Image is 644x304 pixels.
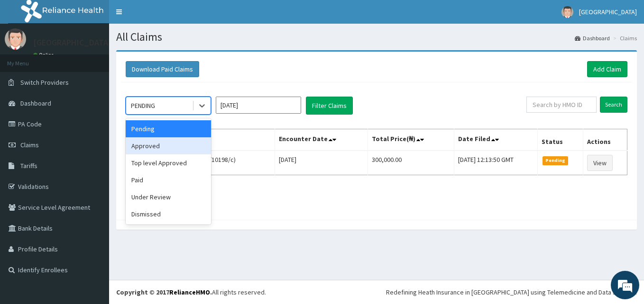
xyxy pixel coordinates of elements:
li: Claims [611,34,637,42]
img: User Image [561,6,573,18]
span: Claims [20,141,39,149]
div: Under Review [126,188,211,206]
a: View [587,155,613,171]
td: 300,000.00 [368,151,454,175]
div: Pending [126,120,211,137]
img: d_794563401_company_1708531726252_794563401 [18,47,38,71]
p: [GEOGRAPHIC_DATA] [33,38,111,47]
div: Minimize live chat window [156,5,178,27]
input: Search by HMO ID [526,97,597,113]
th: Encounter Date [275,129,368,151]
span: Pending [543,156,569,165]
footer: All rights reserved. [109,280,644,304]
span: [GEOGRAPHIC_DATA] [579,8,637,16]
a: RelianceHMO [169,288,210,296]
span: Dashboard [20,99,51,107]
a: Online [33,52,56,58]
a: Add Claim [587,61,627,77]
div: Dismissed [126,206,211,223]
th: Actions [583,129,627,151]
input: Search [600,97,627,113]
div: Top level Approved [126,154,211,171]
th: Status [537,129,583,151]
span: Switch Providers [20,78,69,87]
div: PENDING [131,101,155,110]
td: [DATE] [275,151,368,175]
span: We're online! [55,91,131,187]
button: Download Paid Claims [126,61,199,77]
th: Total Price(₦) [368,129,454,151]
textarea: Type your message and hit 'Enter' [5,203,181,236]
a: Dashboard [575,34,610,42]
button: Filter Claims [306,97,353,115]
img: User Image [5,28,26,50]
div: Paid [126,171,211,188]
span: Tariffs [20,161,37,170]
h1: All Claims [116,31,637,43]
div: Approved [126,137,211,154]
div: Chat with us now [49,53,159,65]
div: Redefining Heath Insurance in [GEOGRAPHIC_DATA] using Telemedicine and Data Science! [386,287,637,297]
th: Date Filed [454,129,537,151]
td: [DATE] 12:13:50 GMT [454,151,537,175]
strong: Copyright © 2017 . [116,288,212,296]
input: Select Month and Year [216,97,301,114]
